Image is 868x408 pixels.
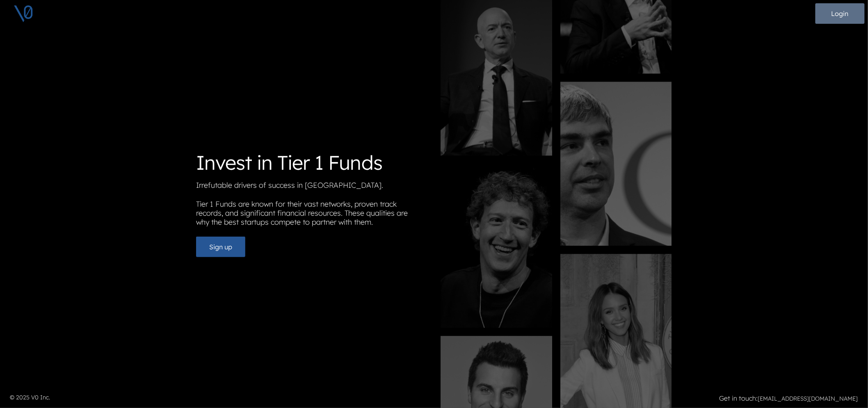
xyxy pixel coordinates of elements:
p: © 2025 V0 Inc. [10,393,429,402]
strong: Get in touch: [720,394,758,402]
button: Login [815,3,865,24]
img: V0 logo [13,3,34,24]
p: Tier 1 Funds are known for their vast networks, proven track records, and significant financial r... [196,200,427,230]
button: Sign up [196,237,245,257]
p: Irrefutable drivers of success in [GEOGRAPHIC_DATA]. [196,181,427,193]
a: [EMAIL_ADDRESS][DOMAIN_NAME] [758,395,858,402]
h1: Invest in Tier 1 Funds [196,151,427,175]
